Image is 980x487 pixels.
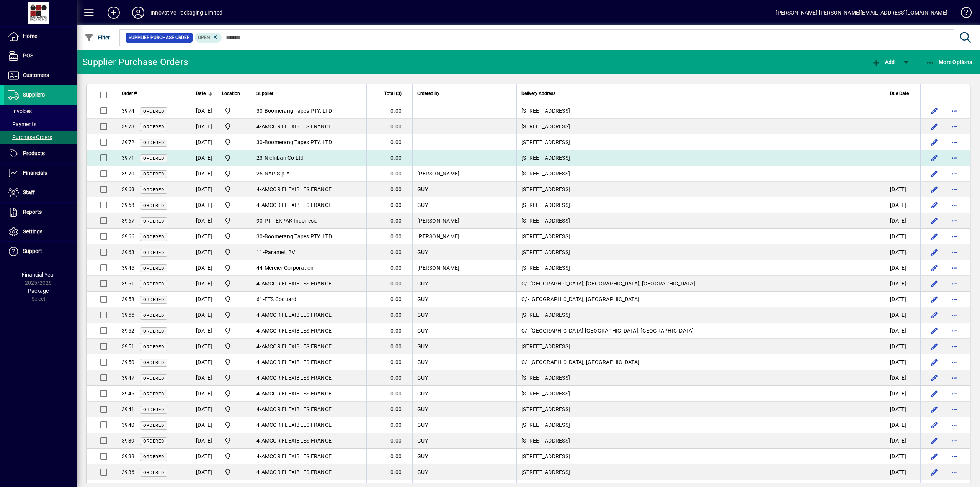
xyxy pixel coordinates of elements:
[417,328,428,334] span: GUY
[928,356,941,368] button: Edit
[948,136,960,148] button: More options
[8,108,32,114] span: Invoices
[122,139,134,145] span: 3972
[256,312,260,318] span: 4
[516,166,885,182] td: [STREET_ADDRESS]
[928,105,941,117] button: Edit
[366,119,412,134] td: 0.00
[143,329,164,334] span: Ordered
[122,296,134,302] span: 3958
[252,119,366,134] td: -
[885,260,920,276] td: [DATE]
[4,66,77,85] a: Customers
[222,185,247,194] span: Innovative Packaging
[195,33,222,43] mat-chip: Completion Status: Open
[885,197,920,213] td: [DATE]
[926,59,972,65] span: More Options
[256,375,260,381] span: 4
[366,182,412,197] td: 0.00
[256,108,263,114] span: 30
[928,230,941,243] button: Edit
[256,359,260,365] span: 4
[261,186,332,192] span: AMCOR FLEXIBLES FRANCE
[948,435,960,447] button: More options
[222,342,247,351] span: Innovative Packaging
[516,370,885,386] td: [STREET_ADDRESS]
[4,144,77,163] a: Products
[122,328,134,334] span: 3952
[265,233,332,239] span: Boomerang Tapes PTY. LTD
[191,166,217,182] td: [DATE]
[252,292,366,307] td: -
[885,339,920,354] td: [DATE]
[191,260,217,276] td: [DATE]
[261,343,332,349] span: AMCOR FLEXIBLES FRANCE
[191,276,217,292] td: [DATE]
[222,263,247,272] span: Innovative Packaging
[256,202,260,208] span: 4
[222,389,247,398] span: Innovative Packaging
[366,197,412,213] td: 0.00
[885,323,920,339] td: [DATE]
[948,105,960,117] button: More options
[122,359,134,365] span: 3950
[366,339,412,354] td: 0.00
[417,359,428,365] span: GUY
[122,155,134,161] span: 3971
[122,89,167,98] div: Order #
[143,125,164,130] span: Ordered
[252,182,366,197] td: -
[948,450,960,462] button: More options
[948,340,960,353] button: More options
[516,150,885,166] td: [STREET_ADDRESS]
[366,260,412,276] td: 0.00
[885,354,920,370] td: [DATE]
[265,155,304,161] span: Nichiban Co Ltd
[885,276,920,292] td: [DATE]
[384,89,402,98] span: Total ($)
[191,134,217,150] td: [DATE]
[417,218,459,224] span: [PERSON_NAME]
[252,244,366,260] td: -
[928,419,941,431] button: Edit
[948,183,960,195] button: More options
[222,106,247,115] span: Innovative Packaging
[885,307,920,323] td: [DATE]
[143,234,164,239] span: Ordered
[222,89,240,98] span: Location
[22,272,55,278] span: Financial Year
[252,386,366,402] td: -
[196,89,206,98] span: Date
[870,55,897,69] button: Add
[222,169,247,178] span: Innovative Packaging
[256,249,263,255] span: 11
[23,170,47,176] span: Financials
[4,183,77,202] a: Staff
[948,152,960,164] button: More options
[143,172,164,177] span: Ordered
[222,373,247,382] span: Innovative Packaging
[366,307,412,323] td: 0.00
[196,89,212,98] div: Date
[8,134,52,140] span: Purchase Orders
[122,89,137,98] span: Order #
[516,134,885,150] td: [STREET_ADDRESS]
[198,35,210,40] span: Open
[417,375,428,381] span: GUY
[122,343,134,349] span: 3951
[85,34,110,41] span: Filter
[4,131,77,144] a: Purchase Orders
[516,386,885,402] td: [STREET_ADDRESS]
[143,219,164,224] span: Ordered
[122,375,134,381] span: 3947
[417,296,428,302] span: GUY
[191,354,217,370] td: [DATE]
[261,359,332,365] span: AMCOR FLEXIBLES FRANCE
[4,118,77,131] a: Payments
[143,203,164,208] span: Ordered
[191,292,217,307] td: [DATE]
[516,276,885,292] td: C/- [GEOGRAPHIC_DATA], [GEOGRAPHIC_DATA], [GEOGRAPHIC_DATA]
[417,280,428,287] span: GUY
[366,244,412,260] td: 0.00
[948,466,960,478] button: More options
